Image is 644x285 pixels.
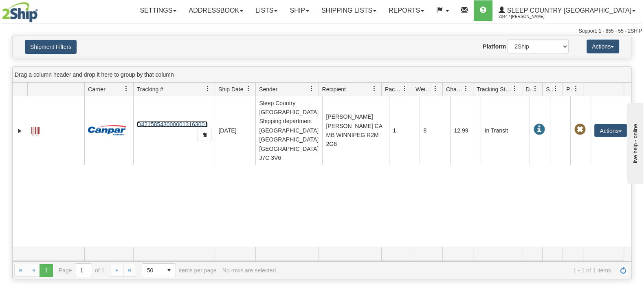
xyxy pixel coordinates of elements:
a: Carrier filter column settings [119,82,133,96]
button: Actions [587,40,619,53]
td: [DATE] [215,96,255,165]
img: logo2044.jpg [2,2,38,22]
a: Sleep Country [GEOGRAPHIC_DATA] 2044 / [PERSON_NAME] [492,0,642,21]
div: live help - online [6,7,75,13]
a: Shipping lists [315,0,382,21]
a: Expand [16,127,24,135]
span: Page 1 [40,264,53,277]
span: Page sizes drop down [142,263,176,277]
a: Ship Date filter column settings [242,82,255,96]
span: Charge [446,85,463,93]
span: In Transit [533,124,545,135]
div: Support: 1 - 855 - 55 - 2SHIP [2,28,642,35]
img: 14 - Canpar [88,125,126,135]
span: Ship Date [218,85,243,93]
a: Packages filter column settings [398,82,412,96]
span: Sleep Country [GEOGRAPHIC_DATA] [505,7,631,14]
span: Shipment Issues [546,85,553,93]
span: Packages [385,85,402,93]
a: Shipment Issues filter column settings [549,82,563,96]
a: Tracking # filter column settings [201,82,215,96]
div: grid grouping header [13,67,631,83]
button: Copy to clipboard [198,129,211,141]
button: Shipment Filters [25,40,77,54]
a: Refresh [617,264,630,277]
label: Platform [483,42,506,51]
span: 50 [147,266,158,274]
span: Carrier [88,85,106,93]
span: Page of 1 [59,263,105,277]
td: 12.99 [450,96,481,165]
a: Sender filter column settings [305,82,319,96]
span: Pickup Not Assigned [574,124,585,135]
a: Settings [134,0,182,21]
span: Recipient [322,85,346,93]
span: items per page [142,263,217,277]
td: In Transit [481,96,530,165]
span: Delivery Status [525,85,532,93]
button: Actions [594,124,627,137]
iframe: chat widget [625,101,643,184]
a: Ship [284,0,315,21]
span: select [163,264,176,277]
td: Sleep Country [GEOGRAPHIC_DATA] Shipping department [GEOGRAPHIC_DATA] [GEOGRAPHIC_DATA] [GEOGRAPH... [255,96,322,165]
span: Sender [259,85,277,93]
a: Weight filter column settings [429,82,442,96]
div: No rows are selected [222,267,276,274]
a: Label [31,124,40,137]
td: 8 [420,96,450,165]
a: Lists [249,0,284,21]
a: Charge filter column settings [459,82,473,96]
span: 2044 / [PERSON_NAME] [499,13,560,21]
span: Tracking Status [477,85,512,93]
a: Tracking Status filter column settings [508,82,522,96]
td: [PERSON_NAME] [PERSON_NAME] CA MB WINNIPEG R2M 2G8 [322,96,389,165]
a: Delivery Status filter column settings [528,82,542,96]
span: Weight [415,85,433,93]
a: Pickup Status filter column settings [569,82,583,96]
span: Tracking # [137,85,163,93]
span: 1 - 1 of 1 items [281,267,611,274]
input: Page 1 [75,264,92,277]
a: Recipient filter column settings [367,82,381,96]
a: Reports [382,0,430,21]
a: Addressbook [182,0,249,21]
span: Pickup Status [566,85,573,93]
td: 1 [389,96,420,165]
a: D421585430000013163001 [137,121,208,128]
